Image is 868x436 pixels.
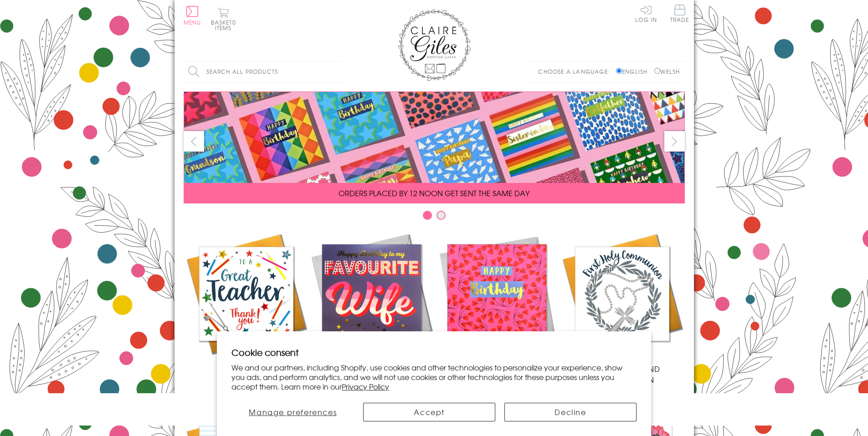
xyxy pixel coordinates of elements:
[211,7,236,30] button: Basket0 items
[184,61,343,82] input: Search all products
[635,5,657,22] a: Log In
[231,363,637,391] p: We and our partners, including Shopify, use cookies and other technologies to personalize your ex...
[334,61,343,82] input: Search
[670,5,689,22] span: Trade
[249,406,337,417] span: Manage preferences
[184,231,309,374] a: Academic
[184,18,201,26] span: Menu
[339,188,529,198] span: ORDERS PLACED BY 12 NOON GET SENT THE SAME DAY
[398,9,471,81] img: Claire Giles Greetings Cards
[654,67,680,76] label: Welsh
[434,231,560,374] a: Birthdays
[423,211,432,220] button: Carousel Page 1 (Current Slide)
[342,381,389,392] a: Privacy Policy
[363,403,495,421] button: Accept
[231,403,354,421] button: Manage preferences
[215,18,236,32] span: 0 items
[560,231,685,385] a: Communion and Confirmation
[184,131,204,152] button: prev
[437,211,446,220] button: Carousel Page 2
[184,6,201,25] button: Menu
[670,5,689,24] a: Trade
[538,67,614,76] p: Choose a language:
[231,346,637,359] h2: Cookie consent
[664,131,685,152] button: next
[309,231,434,374] a: New Releases
[504,403,637,421] button: Decline
[654,68,660,74] input: Welsh
[184,210,685,224] div: Carousel Pagination
[616,67,652,76] label: English
[616,68,622,74] input: English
